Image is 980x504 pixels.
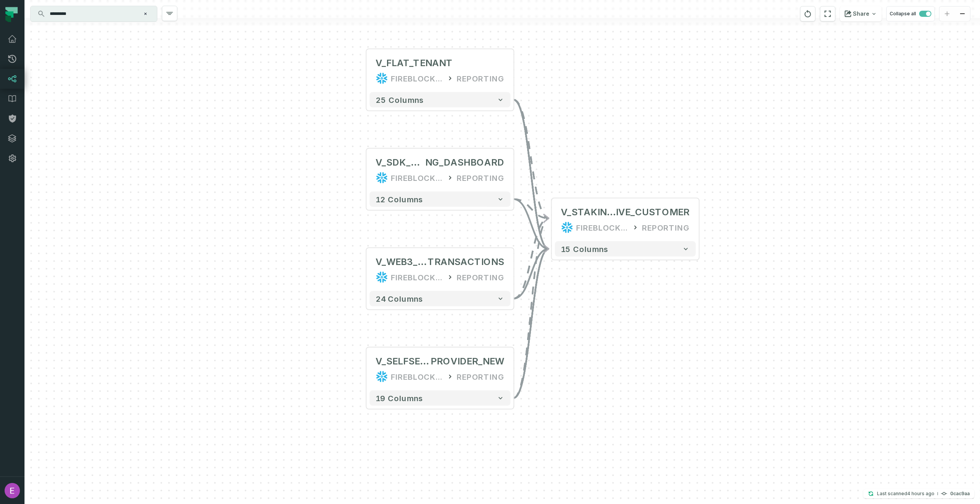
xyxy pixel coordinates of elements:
span: NG_DASHBOARD [425,156,504,169]
div: V_SELFSERVE_STAKING_AUS_PROVIDER_NEW [376,355,504,367]
h4: 0cac9aa [950,491,970,496]
button: zoom out [955,7,970,21]
g: Edge from 5bee276d4c4146862791ea5b28d8a22f to 6b0a143a8bab16f913822c732d6e9b59 [513,100,549,218]
span: V_STAKING_ACT [561,206,616,218]
button: Share [840,6,882,21]
g: Edge from 5bee276d4c4146862791ea5b28d8a22f to 6b0a143a8bab16f913822c732d6e9b59 [513,100,549,249]
span: V_SELFSERVE_STAKING_AUS_ [376,355,431,367]
button: Clear search query [142,10,149,18]
span: 12 columns [376,195,423,204]
img: avatar of Eden Berger [5,483,20,498]
span: 24 columns [376,294,423,303]
span: 15 columns [561,244,608,254]
span: V_SDK_STAKI [376,156,425,169]
g: Edge from 3dea0367812f5447baad0e3670614ef3 to 6b0a143a8bab16f913822c732d6e9b59 [513,199,549,218]
div: FIREBLOCKS_PROD [391,271,443,283]
div: V_WEB3_SELFSERVE_STAKING_TRANSACTIONS [376,256,504,268]
span: 19 columns [376,393,423,403]
g: Edge from c7b5c1f54f6f39b9e7292f12d641dc8a to 6b0a143a8bab16f913822c732d6e9b59 [513,218,549,398]
span: IVE_CUSTOMER [616,206,689,218]
span: V_WEB3_SELFSERVE_STAKING_ [376,256,428,268]
div: REPORTING [457,72,504,85]
div: V_SDK_STAKING_DASHBOARD [376,156,504,169]
div: FIREBLOCKS_PROD [576,221,628,234]
relative-time: Sep 21, 2025, 7:26 AM GMT+3 [907,491,934,496]
div: V_STAKING_ACTIVE_CUSTOMER [561,206,689,218]
div: REPORTING [457,371,504,383]
div: REPORTING [642,221,689,234]
span: TRANSACTIONS [428,256,504,268]
p: Last scanned [877,490,934,497]
span: PROVIDER_NEW [431,355,504,367]
div: FIREBLOCKS_PROD [391,172,443,184]
div: V_FLAT_TENANT [376,57,453,69]
button: Collapse all [886,6,935,21]
div: REPORTING [457,271,504,283]
div: FIREBLOCKS_PROD [391,371,443,383]
div: REPORTING [457,172,504,184]
button: Last scanned[DATE] 7:26:05 AM0cac9aa [863,489,974,498]
div: FIREBLOCKS_PROD [391,72,443,85]
span: 25 columns [376,95,424,104]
